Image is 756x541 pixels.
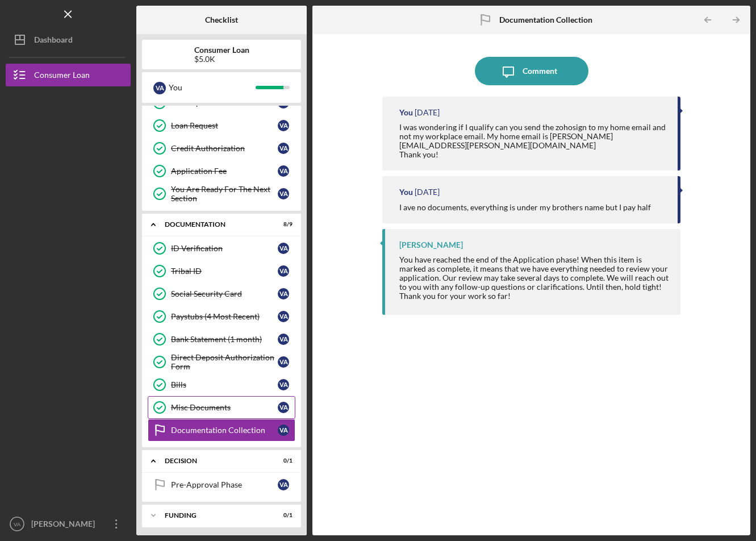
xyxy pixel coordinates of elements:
[148,260,295,282] a: Tribal IDVA
[171,312,278,321] div: Paystubs (4 Most Recent)
[272,512,293,519] div: 0 / 1
[272,221,293,228] div: 8 / 9
[399,108,413,117] div: You
[171,185,278,203] div: You Are Ready For The Next Section
[415,188,440,197] time: 2025-07-10 19:26
[34,28,73,54] div: Dashboard
[6,28,131,51] button: Dashboard
[475,57,588,85] button: Comment
[153,82,166,94] div: V A
[6,513,131,535] button: VA[PERSON_NAME]
[28,513,102,538] div: [PERSON_NAME]
[278,143,289,154] div: V A
[148,473,295,496] a: Pre-Approval PhaseVA
[171,426,278,435] div: Documentation Collection
[171,267,278,276] div: Tribal ID
[399,188,413,197] div: You
[278,165,289,177] div: V A
[278,243,289,254] div: V A
[171,121,278,130] div: Loan Request
[148,182,295,205] a: You Are Ready For The Next SectionVA
[278,356,289,368] div: V A
[415,108,440,117] time: 2025-07-11 00:49
[278,311,289,322] div: V A
[14,521,21,527] text: VA
[278,379,289,390] div: V A
[148,137,295,160] a: Credit AuthorizationVA
[148,373,295,396] a: BillsVA
[148,419,295,442] a: Documentation CollectionVA
[278,120,289,131] div: V A
[148,328,295,351] a: Bank Statement (1 month)VA
[171,403,278,412] div: Misc Documents
[171,480,278,489] div: Pre-Approval Phase
[278,188,289,199] div: V A
[148,396,295,419] a: Misc DocumentsVA
[165,512,264,519] div: Funding
[278,425,289,436] div: V A
[278,479,289,490] div: V A
[523,57,557,85] div: Comment
[148,305,295,328] a: Paystubs (4 Most Recent)VA
[278,334,289,345] div: V A
[399,123,667,159] div: I was wondering if I qualify can you send the zohosign to my home email and not my workplace emai...
[148,351,295,373] a: Direct Deposit Authorization FormVA
[169,78,256,97] div: You
[171,167,278,176] div: Application Fee
[499,15,592,24] b: Documentation Collection
[148,114,295,137] a: Loan RequestVA
[399,255,670,301] div: You have reached the end of the Application phase! When this item is marked as complete, it means...
[148,160,295,182] a: Application FeeVA
[165,457,264,464] div: Decision
[278,288,289,299] div: V A
[205,15,238,24] b: Checklist
[278,402,289,413] div: V A
[171,353,278,371] div: Direct Deposit Authorization Form
[165,221,264,228] div: Documentation
[194,45,249,55] b: Consumer Loan
[171,289,278,298] div: Social Security Card
[148,282,295,305] a: Social Security CardVA
[6,64,131,86] button: Consumer Loan
[194,55,249,64] div: $5.0K
[148,237,295,260] a: ID VerificationVA
[171,380,278,389] div: Bills
[272,457,293,464] div: 0 / 1
[171,244,278,253] div: ID Verification
[399,203,651,212] div: I ave no documents, everything is under my brothers name but I pay half
[399,240,463,249] div: [PERSON_NAME]
[278,265,289,277] div: V A
[171,335,278,344] div: Bank Statement (1 month)
[171,144,278,153] div: Credit Authorization
[34,64,90,89] div: Consumer Loan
